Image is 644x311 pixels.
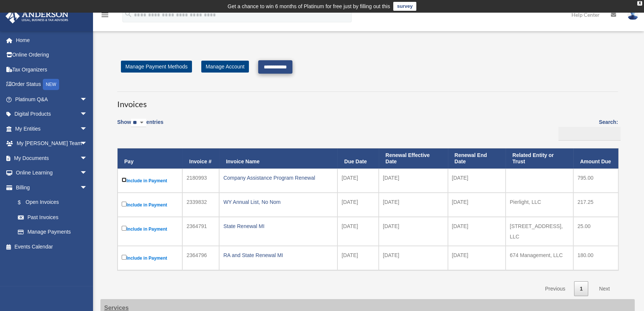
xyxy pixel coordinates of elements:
[337,246,379,270] td: [DATE]
[122,224,178,234] label: Include in Payment
[122,255,126,260] input: Include in Payment
[121,61,192,73] a: Manage Payment Methods
[506,217,573,246] td: [STREET_ADDRESS], LLC
[118,148,182,169] th: Pay: activate to sort column descending
[5,239,99,254] a: Events Calendar
[80,166,95,181] span: arrow_drop_down
[182,217,219,246] td: 2364791
[219,148,337,169] th: Invoice Name: activate to sort column ascending
[122,226,126,231] input: Include in Payment
[5,151,99,166] a: My Documentsarrow_drop_down
[448,246,506,270] td: [DATE]
[80,151,95,166] span: arrow_drop_down
[223,221,333,231] div: State Renewal MI
[337,217,379,246] td: [DATE]
[201,61,249,73] a: Manage Account
[379,169,448,193] td: [DATE]
[117,92,618,110] h3: Invoices
[5,136,99,151] a: My [PERSON_NAME] Teamarrow_drop_down
[506,148,573,169] th: Related Entity or Trust: activate to sort column ascending
[627,9,638,20] img: User Pic
[393,2,416,11] a: survey
[223,173,333,183] div: Company Assistance Program Renewal
[448,169,506,193] td: [DATE]
[3,9,71,23] img: Anderson Advisors Platinum Portal
[337,169,379,193] td: [DATE]
[506,246,573,270] td: 674 Management, LLC
[337,193,379,217] td: [DATE]
[448,193,506,217] td: [DATE]
[10,210,95,225] a: Past Invoices
[5,107,99,122] a: Digital Productsarrow_drop_down
[379,148,448,169] th: Renewal Effective Date: activate to sort column ascending
[182,246,219,270] td: 2364796
[573,169,618,193] td: 795.00
[379,217,448,246] td: [DATE]
[573,148,618,169] th: Amount Due: activate to sort column ascending
[337,148,379,169] th: Due Date: activate to sort column ascending
[80,107,95,122] span: arrow_drop_down
[5,48,99,62] a: Online Ordering
[10,225,95,240] a: Manage Payments
[637,1,642,6] div: close
[122,253,178,263] label: Include in Payment
[182,169,219,193] td: 2180993
[10,195,91,210] a: $Open Invoices
[448,217,506,246] td: [DATE]
[182,193,219,217] td: 2339832
[117,118,163,135] label: Show entries
[5,121,99,136] a: My Entitiesarrow_drop_down
[182,148,219,169] th: Invoice #: activate to sort column ascending
[80,92,95,107] span: arrow_drop_down
[122,202,126,206] input: Include in Payment
[5,180,95,195] a: Billingarrow_drop_down
[80,121,95,137] span: arrow_drop_down
[379,246,448,270] td: [DATE]
[124,10,132,18] i: search
[122,176,178,185] label: Include in Payment
[80,180,95,195] span: arrow_drop_down
[5,92,99,107] a: Platinum Q&Aarrow_drop_down
[5,166,99,180] a: Online Learningarrow_drop_down
[558,127,621,141] input: Search:
[228,2,390,11] div: Get a chance to win 6 months of Platinum for free just by filling out this
[100,13,109,19] a: menu
[100,10,109,19] i: menu
[539,281,571,296] a: Previous
[573,246,618,270] td: 180.00
[573,217,618,246] td: 25.00
[223,250,333,260] div: RA and State Renewal MI
[5,77,99,92] a: Order StatusNEW
[448,148,506,169] th: Renewal End Date: activate to sort column ascending
[131,119,146,127] select: Showentries
[80,136,95,151] span: arrow_drop_down
[5,62,99,77] a: Tax Organizers
[122,200,178,209] label: Include in Payment
[573,193,618,217] td: 217.25
[43,79,59,90] div: NEW
[5,33,99,48] a: Home
[379,193,448,217] td: [DATE]
[223,197,333,207] div: WY Annual List, No Nom
[556,118,618,141] label: Search:
[122,177,126,182] input: Include in Payment
[104,305,129,311] strong: Services
[22,198,26,207] span: $
[506,193,573,217] td: Pierlight, LLC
